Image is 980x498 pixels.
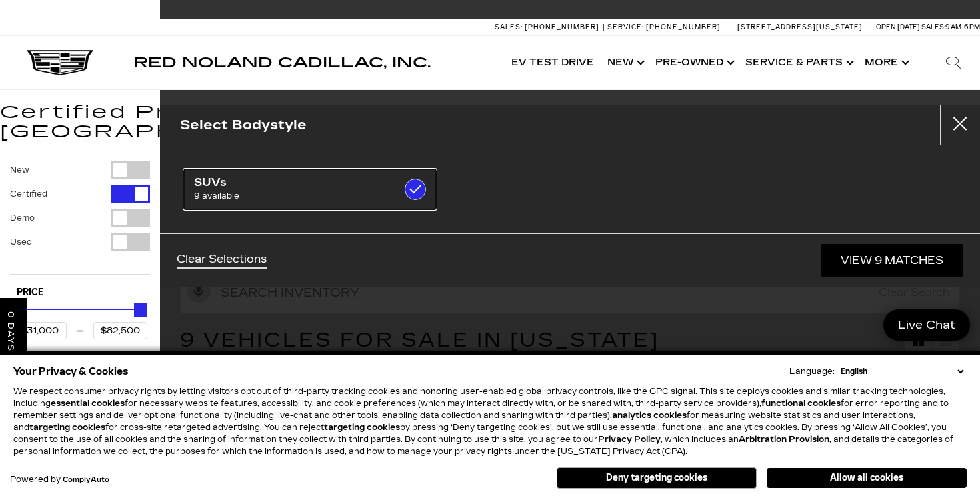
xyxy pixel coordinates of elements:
[10,235,32,249] label: Used
[10,211,35,225] label: Demo
[891,317,962,333] span: Live Chat
[557,467,757,489] button: Deny targeting cookies
[10,163,29,177] label: New
[133,55,431,71] span: Red Noland Cadillac, Inc.
[10,161,150,274] div: Filter by Vehicle Type
[13,322,67,339] input: Minimum
[51,399,125,408] strong: essential cookies
[63,476,109,484] a: ComplyAuto
[837,365,967,377] select: Language Select
[607,23,644,31] span: Service:
[646,23,721,31] span: [PHONE_NUMBER]
[945,23,980,31] span: 9 AM-6 PM
[10,475,109,484] div: Powered by
[649,36,739,89] a: Pre-Owned
[495,23,523,31] span: Sales:
[821,244,963,277] a: View 9 Matches
[598,435,661,444] u: Privacy Policy
[177,253,267,269] a: Clear Selections
[134,303,147,317] div: Maximum Price
[495,23,603,31] a: Sales: [PHONE_NUMBER]
[194,189,391,203] span: 9 available
[27,50,93,75] img: Cadillac Dark Logo with Cadillac White Text
[767,468,967,488] button: Allow all cookies
[13,299,147,339] div: Price
[13,385,967,457] p: We respect consumer privacy rights by letting visitors opt out of third-party tracking cookies an...
[13,362,129,381] span: Your Privacy & Cookies
[525,23,599,31] span: [PHONE_NUMBER]
[183,169,437,210] a: SUVs9 available
[761,399,841,408] strong: functional cookies
[737,23,863,31] a: [STREET_ADDRESS][US_STATE]
[858,36,913,89] button: More
[789,367,835,375] div: Language:
[876,23,920,31] span: Open [DATE]
[194,176,391,189] span: SUVs
[93,322,147,339] input: Maximum
[17,287,143,299] h5: Price
[921,23,945,31] span: Sales:
[601,36,649,89] a: New
[940,105,980,145] button: Close
[739,36,858,89] a: Service & Parts
[505,36,601,89] a: EV Test Drive
[739,435,829,444] strong: Arbitration Provision
[883,309,970,341] a: Live Chat
[324,423,400,432] strong: targeting cookies
[10,187,47,201] label: Certified
[180,114,307,136] h2: Select Bodystyle
[133,56,431,69] a: Red Noland Cadillac, Inc.
[29,423,105,432] strong: targeting cookies
[603,23,724,31] a: Service: [PHONE_NUMBER]
[927,36,980,89] div: Search
[612,411,687,420] strong: analytics cookies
